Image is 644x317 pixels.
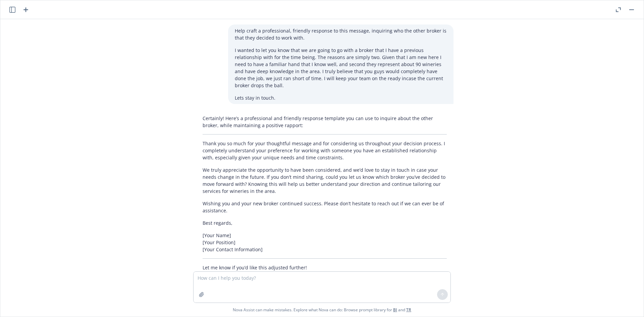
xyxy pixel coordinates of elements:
p: I wanted to let you know that we are going to go with a broker that I have a previous relationshi... [235,47,447,89]
p: Help craft a professional, friendly response to this message, inquiring who the other broker is t... [235,27,447,41]
span: Nova Assist can make mistakes. Explore what Nova can do: Browse prompt library for and [233,303,411,317]
p: Lets stay in touch. [235,94,447,101]
p: Certainly! Here’s a professional and friendly response template you can use to inquire about the ... [203,115,447,129]
p: [Your Name] [Your Position] [Your Contact Information] [203,232,447,253]
p: Let me know if you’d like this adjusted further! [203,264,447,271]
p: Best regards, [203,219,447,226]
a: TR [406,307,411,313]
p: Wishing you and your new broker continued success. Please don’t hesitate to reach out if we can e... [203,200,447,214]
p: We truly appreciate the opportunity to have been considered, and we’d love to stay in touch in ca... [203,166,447,195]
a: BI [393,307,397,313]
p: Thank you so much for your thoughtful message and for considering us throughout your decision pro... [203,140,447,161]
